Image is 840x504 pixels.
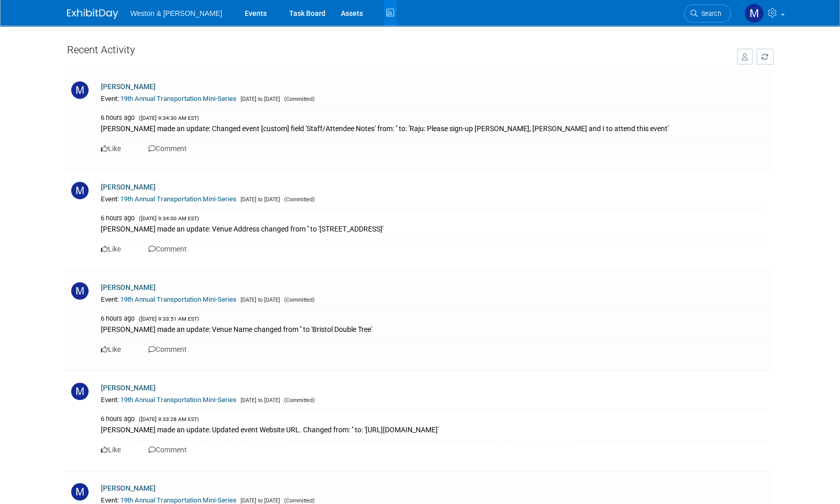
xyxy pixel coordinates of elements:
span: Event: [101,296,119,303]
a: [PERSON_NAME] [101,384,156,392]
span: 6 hours ago [101,114,135,121]
span: [DATE] to [DATE] [238,397,280,404]
span: 6 hours ago [101,415,135,423]
a: [PERSON_NAME] [101,183,156,191]
span: ([DATE] 9:34:30 AM EST) [136,115,199,121]
span: Search [698,10,721,17]
div: [PERSON_NAME] made an update: Changed event [custom] field 'Staff/Attendee Notes' from: '' to: 'R... [101,122,767,134]
span: 6 hours ago [101,214,135,222]
span: Event: [101,496,119,504]
a: Comment [148,144,187,153]
a: Like [101,345,121,353]
a: Like [101,245,121,253]
span: [DATE] to [DATE] [238,196,280,203]
span: (Committed) [282,297,315,303]
span: Event: [101,396,119,404]
a: 19th Annual Transportation Mini-Series [120,95,236,102]
span: ([DATE] 9:34:00 AM EST) [136,215,199,222]
span: ([DATE] 9:33:51 AM EST) [136,316,199,322]
a: 19th Annual Transportation Mini-Series [120,296,236,303]
span: 6 hours ago [101,314,135,322]
a: Search [684,5,731,23]
a: 19th Annual Transportation Mini-Series [120,396,236,404]
a: Comment [148,345,187,353]
img: M.jpg [71,182,89,199]
span: [DATE] to [DATE] [238,497,280,504]
div: [PERSON_NAME] made an update: Venue Name changed from '' to 'Bristol Double Tree' [101,323,767,334]
div: [PERSON_NAME] made an update: Venue Address changed from '' to '[STREET_ADDRESS]' [101,223,767,234]
img: M.jpg [71,81,89,99]
img: Mary Ann Trujillo [744,4,764,23]
span: (Committed) [282,397,315,404]
img: ExhibitDay [67,9,118,19]
a: Comment [148,245,187,253]
img: M.jpg [71,282,89,300]
span: (Committed) [282,96,315,102]
a: [PERSON_NAME] [101,484,156,492]
a: [PERSON_NAME] [101,82,156,91]
img: M.jpg [71,383,89,400]
a: Like [101,144,121,153]
a: 19th Annual Transportation Mini-Series [120,496,236,504]
span: Weston & [PERSON_NAME] [131,9,222,17]
a: 19th Annual Transportation Mini-Series [120,195,236,203]
a: [PERSON_NAME] [101,283,156,291]
a: Like [101,446,121,454]
span: ([DATE] 9:33:28 AM EST) [136,416,199,423]
span: Event: [101,95,119,102]
span: (Committed) [282,196,315,203]
span: (Committed) [282,497,315,504]
img: M.jpg [71,483,89,500]
div: Recent Activity [67,38,727,66]
a: Comment [148,446,187,454]
span: [DATE] to [DATE] [238,297,280,303]
span: [DATE] to [DATE] [238,96,280,102]
div: [PERSON_NAME] made an update: Updated event Website URL. Changed from: '' to: '[URL][DOMAIN_NAME]' [101,424,767,435]
span: Event: [101,195,119,203]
